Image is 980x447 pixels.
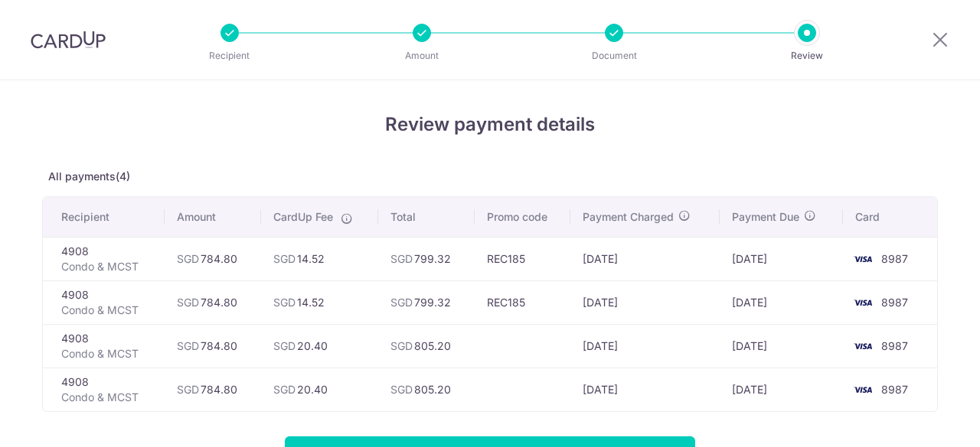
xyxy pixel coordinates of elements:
span: SGD [390,383,413,396]
p: Review [750,48,864,63]
span: SGD [273,339,296,352]
p: Condo & MCST [61,390,152,405]
td: REC185 [475,280,570,324]
span: SGD [273,296,296,309]
td: 805.20 [378,368,474,411]
p: Condo & MCST [61,303,152,318]
td: [DATE] [570,368,720,411]
td: [DATE] [720,368,842,411]
span: 8987 [881,296,908,309]
span: 8987 [881,383,908,396]
td: 4908 [43,280,165,324]
td: 784.80 [165,324,260,368]
p: Condo & MCST [61,259,152,274]
td: 20.40 [261,324,379,368]
td: [DATE] [570,237,720,280]
td: 784.80 [165,280,260,324]
iframe: Opens a widget where you can find more information [882,401,965,439]
td: 20.40 [261,368,379,411]
td: [DATE] [570,324,720,368]
span: SGD [390,252,413,265]
span: 8987 [881,252,908,265]
span: SGD [390,296,413,309]
img: <span class="translation_missing" title="translation missing: en.account_steps.new_confirm_form.b... [848,293,878,312]
img: <span class="translation_missing" title="translation missing: en.account_steps.new_confirm_form.b... [848,381,878,399]
td: 784.80 [165,237,260,280]
span: SGD [177,339,199,352]
td: [DATE] [720,280,842,324]
td: 799.32 [378,237,474,280]
span: SGD [273,252,296,265]
th: Card [843,197,937,237]
td: [DATE] [570,280,720,324]
td: 799.32 [378,280,474,324]
p: Document [557,48,671,63]
td: 784.80 [165,368,260,411]
img: <span class="translation_missing" title="translation missing: en.account_steps.new_confirm_form.b... [848,337,878,355]
span: 8987 [881,339,908,352]
th: Amount [165,197,260,237]
p: Condo & MCST [61,346,152,361]
span: CardUp Fee [273,209,333,225]
td: 4908 [43,324,165,368]
span: SGD [273,383,296,396]
td: 4908 [43,368,165,411]
td: 14.52 [261,237,379,280]
span: SGD [177,252,199,265]
img: CardUp [31,31,106,49]
span: SGD [177,296,199,309]
td: [DATE] [720,237,842,280]
th: Recipient [43,197,165,237]
td: REC185 [475,237,570,280]
td: [DATE] [720,324,842,368]
p: All payments(4) [42,169,938,184]
h4: Review payment details [42,111,938,138]
td: 4908 [43,237,165,280]
span: SGD [177,383,199,396]
th: Total [378,197,474,237]
span: Payment Due [732,209,799,225]
p: Amount [365,48,479,63]
th: Promo code [475,197,570,237]
td: 14.52 [261,280,379,324]
td: 805.20 [378,324,474,368]
span: Payment Charged [583,209,674,225]
img: <span class="translation_missing" title="translation missing: en.account_steps.new_confirm_form.b... [848,250,878,268]
span: SGD [390,339,413,352]
p: Recipient [173,48,286,63]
